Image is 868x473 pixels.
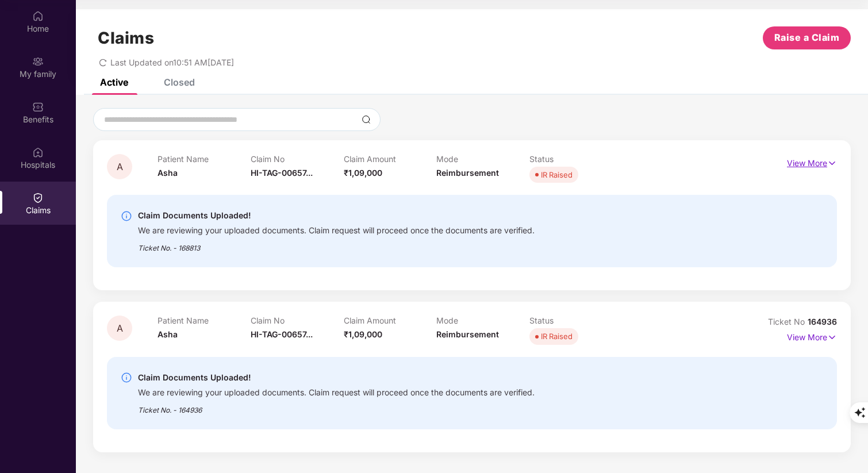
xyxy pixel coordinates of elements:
span: Last Updated on 10:51 AM[DATE] [110,57,234,67]
img: svg+xml;base64,PHN2ZyBpZD0iSG9tZSIgeG1sbnM9Imh0dHA6Ly93d3cudzMub3JnLzIwMDAvc3ZnIiB3aWR0aD0iMjAiIG... [32,10,44,22]
span: Reimbursement [436,329,499,339]
div: IR Raised [541,169,573,180]
div: Active [100,76,128,88]
div: Claim Documents Uploaded! [138,209,535,222]
p: View More [787,328,837,344]
p: Mode [436,154,529,164]
p: Claim No [251,316,344,325]
h1: Claims [98,28,154,48]
span: Asha [158,168,178,178]
img: svg+xml;base64,PHN2ZyB4bWxucz0iaHR0cDovL3d3dy53My5vcmcvMjAwMC9zdmciIHdpZHRoPSIxNyIgaGVpZ2h0PSIxNy... [827,331,837,344]
span: ₹1,09,000 [344,168,382,178]
p: Claim No [251,154,344,164]
img: svg+xml;base64,PHN2ZyBpZD0iQ2xhaW0iIHhtbG5zPSJodHRwOi8vd3d3LnczLm9yZy8yMDAwL3N2ZyIgd2lkdGg9IjIwIi... [32,192,44,203]
img: svg+xml;base64,PHN2ZyB3aWR0aD0iMjAiIGhlaWdodD0iMjAiIHZpZXdCb3g9IjAgMCAyMCAyMCIgZmlsbD0ibm9uZSIgeG... [32,56,44,67]
span: ₹1,09,000 [344,329,382,339]
p: Mode [436,316,529,325]
span: HI-TAG-00657... [251,168,313,178]
span: Asha [158,329,178,339]
div: We are reviewing your uploaded documents. Claim request will proceed once the documents are verif... [138,384,535,398]
span: HI-TAG-00657... [251,329,313,339]
span: Ticket No [768,317,808,326]
img: svg+xml;base64,PHN2ZyB4bWxucz0iaHR0cDovL3d3dy53My5vcmcvMjAwMC9zdmciIHdpZHRoPSIxNyIgaGVpZ2h0PSIxNy... [827,157,837,170]
img: svg+xml;base64,PHN2ZyBpZD0iSW5mby0yMHgyMCIgeG1sbnM9Imh0dHA6Ly93d3cudzMub3JnLzIwMDAvc3ZnIiB3aWR0aD... [121,372,132,383]
img: svg+xml;base64,PHN2ZyBpZD0iQmVuZWZpdHMiIHhtbG5zPSJodHRwOi8vd3d3LnczLm9yZy8yMDAwL3N2ZyIgd2lkdGg9Ij... [32,101,44,113]
div: We are reviewing your uploaded documents. Claim request will proceed once the documents are verif... [138,222,535,236]
div: Closed [164,76,195,88]
p: Claim Amount [344,154,437,164]
span: A [117,162,123,172]
div: IR Raised [541,330,573,342]
span: Reimbursement [436,168,499,178]
span: A [117,324,123,333]
p: Status [529,154,623,164]
span: redo [99,57,107,67]
p: Status [529,316,623,325]
div: Ticket No. - 164936 [138,398,535,416]
img: svg+xml;base64,PHN2ZyBpZD0iSG9zcGl0YWxzIiB4bWxucz0iaHR0cDovL3d3dy53My5vcmcvMjAwMC9zdmciIHdpZHRoPS... [32,147,44,158]
div: Ticket No. - 168813 [138,236,535,253]
img: svg+xml;base64,PHN2ZyBpZD0iU2VhcmNoLTMyeDMyIiB4bWxucz0iaHR0cDovL3d3dy53My5vcmcvMjAwMC9zdmciIHdpZH... [362,115,371,124]
button: Raise a Claim [763,26,851,49]
img: svg+xml;base64,PHN2ZyBpZD0iSW5mby0yMHgyMCIgeG1sbnM9Imh0dHA6Ly93d3cudzMub3JnLzIwMDAvc3ZnIiB3aWR0aD... [121,210,132,222]
div: Claim Documents Uploaded! [138,371,535,384]
p: Claim Amount [344,316,437,325]
p: Patient Name [158,316,251,325]
p: View More [787,154,837,170]
p: Patient Name [158,154,251,164]
span: 164936 [808,317,837,326]
span: Raise a Claim [774,30,840,45]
